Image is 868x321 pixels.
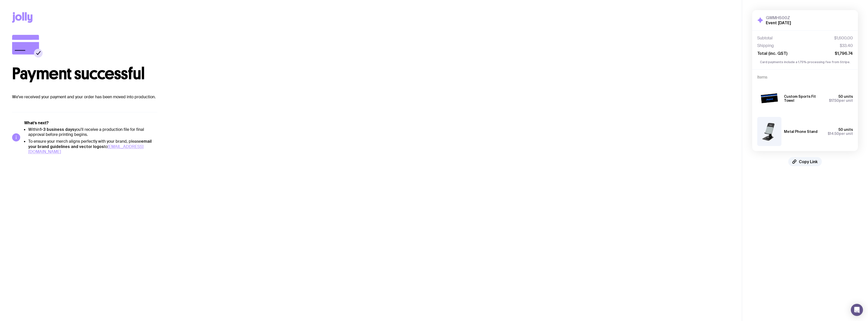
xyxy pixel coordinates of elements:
[28,127,157,137] li: Within you'll receive a production file for final approval before printing begins.
[799,159,818,164] span: Copy Link
[784,94,825,103] h3: Custom Sports Fit Towel
[12,94,730,100] p: We’ve received your payment and your order has been moved into production.
[757,60,853,64] p: Card payments include a 1.75% processing fee from Stripe.
[838,94,853,98] span: 50 units
[835,51,853,56] span: $1,796.74
[838,128,853,132] span: 50 units
[757,43,774,48] span: Shipping
[784,130,818,134] h3: Metal Phone Stand
[828,132,839,136] span: $14.50
[757,51,787,56] span: Total (inc. GST)
[834,36,853,41] span: $1,600.00
[28,144,144,154] a: [EMAIL_ADDRESS][DOMAIN_NAME]
[851,304,863,316] div: Open Intercom Messenger
[766,15,791,20] h3: GWMH500Z
[28,139,152,149] strong: email your brand guidelines and vector logos
[828,132,853,136] span: per unit
[757,75,853,80] h4: Items
[12,66,730,82] h1: Payment successful
[829,98,853,103] span: per unit
[757,36,773,41] span: Subtotal
[40,127,74,132] strong: 1-3 business days
[840,43,853,48] span: $33.40
[829,98,839,103] span: $17.50
[788,157,822,166] button: Copy Link
[766,20,791,25] h2: Event [DATE]
[24,120,157,126] h5: What’s next?
[28,139,157,154] li: To ensure your merch aligns perfectly with your brand, please to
